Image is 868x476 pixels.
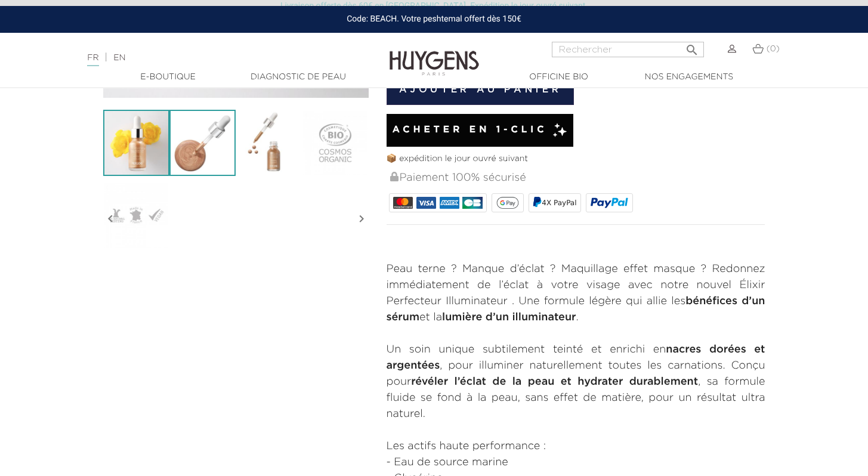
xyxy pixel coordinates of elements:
a: Nos engagements [629,71,749,84]
img: VISA [416,197,436,209]
img: Paiement 100% sécurisé [390,172,399,181]
img: CB_NATIONALE [462,197,482,209]
input: Rechercher [552,42,704,57]
div: | [81,51,353,65]
button: Ajouter au panier [387,74,574,105]
p: Un soin unique subtilement teinté et enrichi en , pour illuminer naturellement toutes les carnati... [387,342,765,422]
span: 4X PayPal [542,199,576,207]
p: Peau terne ? Manque d’éclat ? Maquillage effet masque ? Redonnez immédiatement de l’éclat à votre... [387,261,765,326]
p: Les actifs haute performance : [387,438,765,455]
img: AMEX [440,197,459,209]
a: Diagnostic de peau [239,71,358,84]
i:  [354,189,369,249]
strong: révéler l’éclat de la peau et hydrater durablement [411,376,698,387]
div: Paiement 100% sécurisé [389,165,765,191]
i:  [103,189,118,249]
strong: lumière d’un illuminateur [442,312,576,323]
strong: nacres dorées et argentées [387,344,765,371]
i:  [685,39,699,54]
a: E-Boutique [109,71,228,84]
a: FR [87,54,98,66]
a: Officine Bio [499,71,619,84]
a: EN [113,54,125,62]
li: - Eau de source marine [387,455,765,471]
img: Huygens [390,32,479,78]
img: MASTERCARD [393,197,413,209]
p: 📦 expédition le jour ouvré suivant [387,153,765,165]
img: google_pay [496,197,519,209]
img: L'Élixir Perfecteur Illuminateur [103,110,169,176]
span: (0) [767,45,780,53]
button:  [681,38,703,54]
strong: bénéfices d’un sérum [387,296,765,323]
